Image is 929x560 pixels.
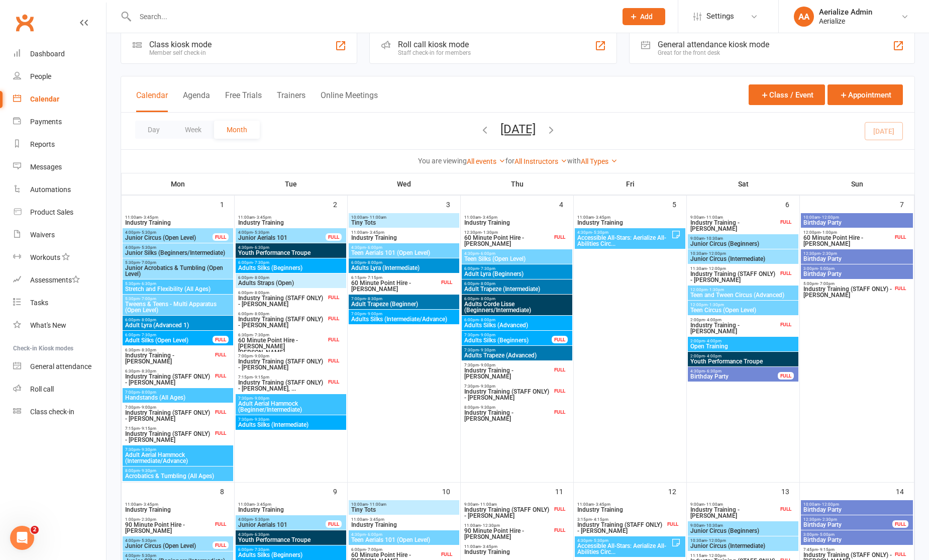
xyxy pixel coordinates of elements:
span: 7:30pm [238,417,344,422]
span: 4:00pm [125,245,231,250]
span: Tiny Tots [351,220,457,226]
button: Agenda [183,90,210,112]
span: - 3:45pm [481,215,497,220]
input: Search... [132,10,609,24]
div: FULL [778,372,794,380]
span: 4:30pm [464,251,570,256]
div: Payments [30,118,62,126]
span: - 3:45pm [368,230,384,235]
div: FULL [326,357,342,364]
button: Appointment [828,84,903,105]
span: - 12:00pm [707,251,726,256]
span: - 5:30pm [140,245,156,250]
a: Dashboard [13,43,106,65]
span: Industry Training (STAFF ONLY) - [PERSON_NAME] [238,295,326,307]
span: Junior Circus (Beginners) [690,241,796,247]
span: Teen Silks (Open Level) [464,256,570,262]
div: FULL [326,378,342,386]
span: 4:00pm [238,230,326,235]
span: - 7:00pm [140,260,156,265]
span: 12:00pm [803,230,893,235]
div: FULL [439,278,455,286]
span: - 1:30pm [707,288,724,292]
div: 4 [559,196,573,212]
span: 4:30pm [577,230,671,235]
div: Product Sales [30,208,73,216]
span: Adult Silks (Open Level) [125,337,213,343]
span: Industry Training (STAFF ONLY) - [PERSON_NAME] [125,431,213,443]
a: Assessments [13,269,106,292]
span: Adults Corde Lisse (Beginners/Intermediate) [464,301,570,313]
div: 9 [333,483,347,499]
th: Fri [574,173,687,195]
button: [DATE] [500,122,536,136]
span: - 5:00pm [818,266,835,271]
div: Calendar [30,95,59,103]
div: 8 [220,483,234,499]
span: Youth Performance Troupe [238,250,344,256]
div: FULL [326,336,342,343]
span: - 1:00pm [820,230,837,235]
button: Trainers [277,90,305,112]
span: 6:00pm [464,297,570,301]
div: 5 [672,196,686,212]
span: Industry Training [577,220,683,226]
div: Class check-in [30,408,74,416]
span: Industry Training [238,220,344,226]
span: 7:30pm [464,384,552,389]
span: 6:00pm [238,312,326,316]
span: Industry Training (STAFF ONLY) - [PERSON_NAME], ... [238,380,326,392]
span: Industry Training (STAFF ONLY) - [PERSON_NAME] [238,358,326,370]
a: Class kiosk mode [13,401,106,423]
div: 6 [785,196,799,212]
span: Accessible All-Stars: Aerialize All-Abilities Circ... [577,235,671,247]
span: - 9:30pm [253,417,269,422]
span: Acrobatics & Tumbling (All Ages) [125,473,231,479]
span: 6:00pm [464,282,570,286]
a: Roll call [13,378,106,401]
span: Junior Circus (Intermediate) [690,256,796,262]
div: Messages [30,163,62,171]
div: 7 [900,196,914,212]
span: - 9:30pm [479,348,495,352]
span: - 8:00pm [253,291,269,295]
a: People [13,65,106,88]
span: - 7:15pm [366,275,382,280]
span: 11:30am [690,266,778,271]
span: 12:00pm [690,288,796,292]
div: 13 [781,483,799,499]
div: Roll call [30,385,54,393]
span: - 9:00pm [479,363,495,367]
div: FULL [213,372,229,380]
span: - 11:00am [704,215,723,220]
div: General attendance kiosk mode [658,40,769,49]
th: Wed [348,173,461,195]
span: - 12:00pm [820,215,839,220]
span: - 6:30pm [253,245,269,250]
a: Product Sales [13,201,106,224]
th: Sun [800,173,914,195]
span: 60 Minute Point Hire - [PERSON_NAME] [464,235,552,247]
button: Week [172,121,214,139]
span: 7:15pm [125,426,213,431]
span: Youth Performance Troupe [690,358,796,364]
span: Industry Training - [PERSON_NAME] [464,367,552,380]
div: FULL [213,408,229,416]
span: 60 Minute Point Hire - [PERSON_NAME] [803,235,893,247]
span: - 9:00pm [253,396,269,401]
button: Day [135,121,172,139]
th: Sat [687,173,800,195]
span: 12:00pm [690,303,796,307]
span: 5:30pm [125,297,231,301]
div: FULL [778,218,794,226]
span: - 8:00pm [479,297,495,301]
span: Teen Circus (Open Level) [690,307,796,313]
span: 11:00am [351,230,457,235]
span: Adults Lyra (Intermediate) [351,265,457,271]
span: 7:15pm [238,375,326,380]
span: - 8:00pm [140,390,156,395]
div: Workouts [30,253,60,261]
span: - 7:30pm [140,333,156,337]
span: Adult Lyra (Advanced 1) [125,322,231,328]
span: 11:00am [464,215,570,220]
